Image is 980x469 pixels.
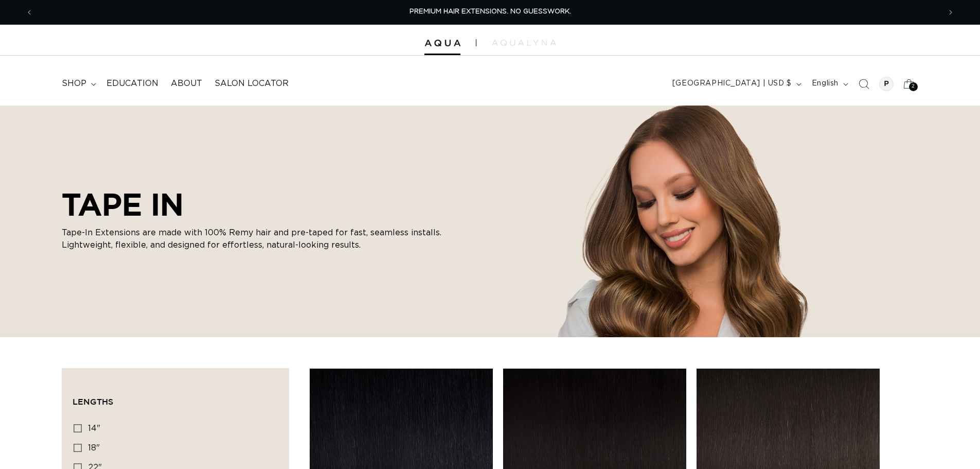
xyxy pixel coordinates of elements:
button: [GEOGRAPHIC_DATA] | USD $ [666,74,806,94]
button: Previous announcement [18,3,41,22]
a: Education [100,72,165,95]
span: Salon Locator [215,78,289,89]
span: Education [106,78,158,89]
img: Aqua Hair Extensions [424,40,460,47]
summary: shop [56,72,100,95]
span: shop [62,78,86,89]
summary: Search [852,73,875,95]
span: 18" [88,444,100,452]
span: PREMIUM HAIR EXTENSIONS. NO GUESSWORK. [409,8,571,15]
p: Tape-In Extensions are made with 100% Remy hair and pre-taped for fast, seamless installs. Lightw... [62,227,453,251]
span: [GEOGRAPHIC_DATA] | USD $ [672,78,792,89]
img: aqualyna.com [492,40,556,46]
span: English [812,78,839,89]
button: Next announcement [939,3,962,22]
span: 2 [912,82,915,91]
button: English [806,74,852,94]
span: About [171,78,202,89]
a: Salon Locator [208,72,295,95]
summary: Lengths (0 selected) [73,379,278,416]
h2: TAPE IN [62,186,453,222]
span: 14" [88,424,100,432]
span: Lengths [73,397,113,406]
a: About [165,72,208,95]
